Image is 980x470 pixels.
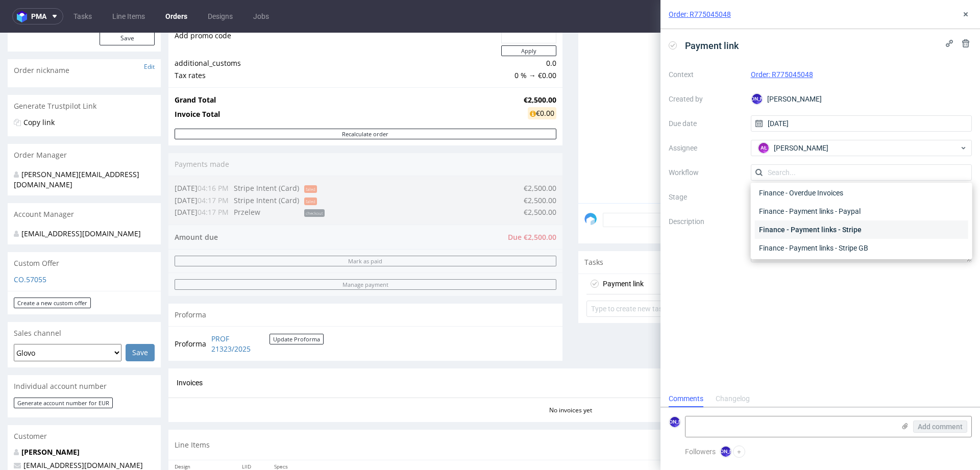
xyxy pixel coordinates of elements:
a: Line Items [106,8,151,24]
small: Manage dielines [866,406,912,412]
strong: Grand Total [175,62,216,72]
td: Proforma [175,300,209,322]
th: Quant. [704,428,732,440]
a: Designs [202,8,239,24]
div: Custom Offer [8,219,161,242]
div: Finance - Overdue Invoices [755,184,968,202]
figcaption: [PERSON_NAME] [670,417,680,427]
div: Payment link [603,245,644,257]
label: Due date [669,117,743,130]
span: Followers [685,448,716,456]
div: Line Items [168,397,972,427]
figcaption: [PERSON_NAME] [721,447,731,457]
div: Proforma [168,271,562,293]
td: 0 % → €0.00 [499,37,556,49]
th: Unit price [732,428,767,440]
a: Create a new custom offer [14,265,91,276]
th: Batch [857,428,882,440]
div: Finance - Payment links - Stripe GB [755,239,968,257]
a: [PERSON_NAME] [21,414,80,424]
div: Generate Trustpilot Link [8,62,161,85]
img: logo [17,11,31,22]
label: Description [669,215,743,260]
figcaption: [PERSON_NAME] [752,94,762,104]
a: Order: R775045048 [669,9,731,19]
button: Invoice [925,344,964,356]
a: Order: R775045048 [751,70,813,79]
a: Copy link [23,85,55,94]
div: No invoices yet [168,365,972,382]
div: Comments [669,391,703,407]
div: €0.00 [528,75,556,87]
span: Invoice [929,346,960,354]
small: Margin summary [919,406,966,412]
span: Tasks [584,225,603,235]
input: Type to create new task [586,268,964,284]
a: View all [945,226,966,234]
a: CO.57055 [14,242,46,252]
button: + [733,446,745,458]
button: Update Proforma [269,301,324,312]
div: [PERSON_NAME][EMAIL_ADDRESS][DOMAIN_NAME] [14,137,147,157]
span: [PERSON_NAME] [774,143,828,153]
td: Tax rates [175,37,499,49]
button: Send [939,180,966,194]
label: Workflow [669,166,743,179]
div: Finance - Payment links - Stripe [755,220,968,239]
div: Individual account number [8,342,161,365]
div: Changelog [716,391,750,407]
label: Created by [669,93,743,105]
label: Context [669,68,743,81]
strong: €2,500.00 [524,62,556,72]
a: Orders [159,8,193,24]
th: Net Total [767,428,812,440]
figcaption: AŁ [758,143,769,153]
a: Tasks [67,8,98,24]
input: Search... [751,164,972,181]
a: [EMAIL_ADDRESS][DOMAIN_NAME] [23,428,143,437]
th: LIID [236,428,268,440]
div: Finance - Payment links - Paypal [755,202,968,220]
button: Generate account number for EUR [14,365,113,376]
a: Edit [144,30,155,38]
button: Recalculate order [175,96,556,107]
strong: Invoice Total [175,77,220,86]
th: Stage [812,428,857,440]
span: pma [31,13,46,20]
th: Deadline [882,428,915,440]
div: [PERSON_NAME] [751,91,972,107]
div: Order Manager [8,111,161,134]
div: Finance - Refunds - Money transfer [755,257,968,276]
label: Stage [669,191,743,203]
th: Specs [268,428,704,440]
th: Design [168,428,236,440]
span: Invoices [177,346,203,354]
td: 0.0 [499,24,556,37]
th: Shipment [915,428,949,440]
label: Assignee [669,142,743,154]
td: additional_customs [175,24,499,37]
div: Order nickname [8,27,161,49]
input: Save [126,311,155,329]
a: PROF 21323/2025 [211,301,269,321]
div: [EMAIL_ADDRESS][DOMAIN_NAME] [14,196,147,206]
a: Jobs [247,8,275,24]
button: pma [12,8,63,24]
span: Payment link [681,37,743,54]
div: Account Manager [8,170,161,193]
div: Set due date [904,245,964,257]
img: share_image_120x120.png [584,180,597,192]
button: Apply [501,13,556,23]
div: Customer [8,392,161,415]
div: Sales channel [8,289,161,312]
